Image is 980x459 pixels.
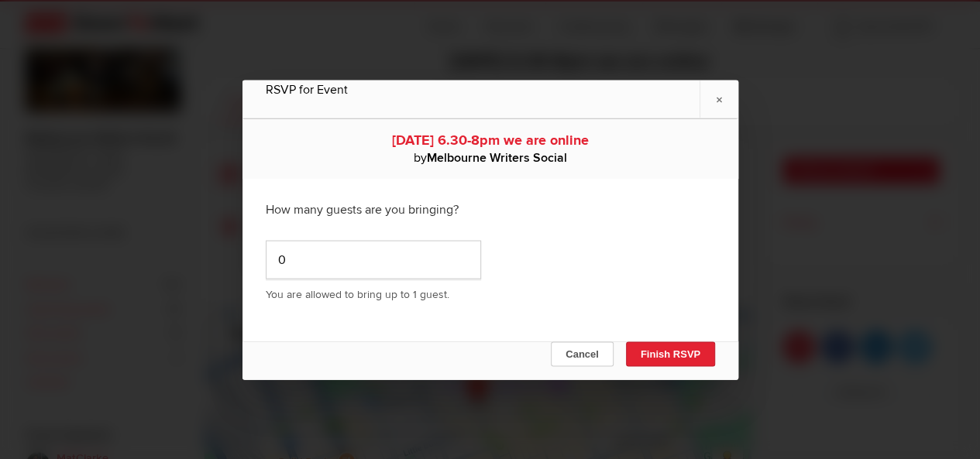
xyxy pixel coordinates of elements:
[427,149,567,165] b: Melbourne Writers Social
[700,80,738,118] a: ×
[266,80,715,98] div: RSVP for Event
[266,149,715,166] div: by
[266,286,715,302] p: You are allowed to bring up to 1 guest.
[625,341,714,366] button: Finish RSVP
[266,190,715,228] div: How many guests are you bringing?
[551,341,614,366] button: Cancel
[266,130,715,149] div: [DATE] 6.30-8pm we are online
